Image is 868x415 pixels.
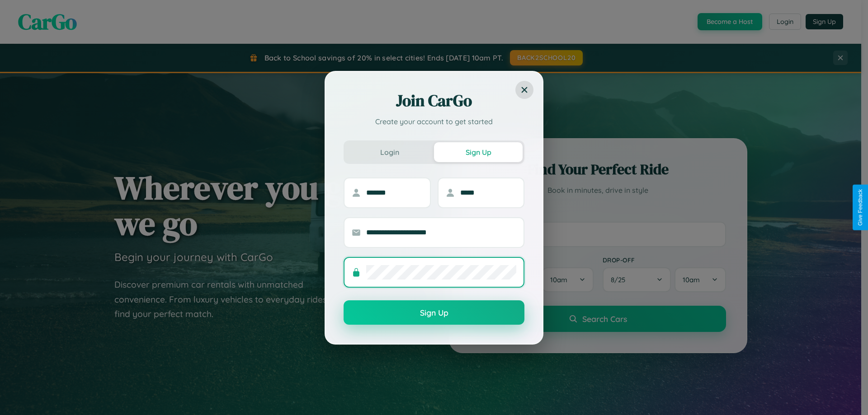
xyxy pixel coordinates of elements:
[434,142,523,162] button: Sign Up
[344,90,524,112] h2: Join CarGo
[345,142,434,162] button: Login
[857,189,863,226] div: Give Feedback
[344,116,524,127] p: Create your account to get started
[344,300,524,325] button: Sign Up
